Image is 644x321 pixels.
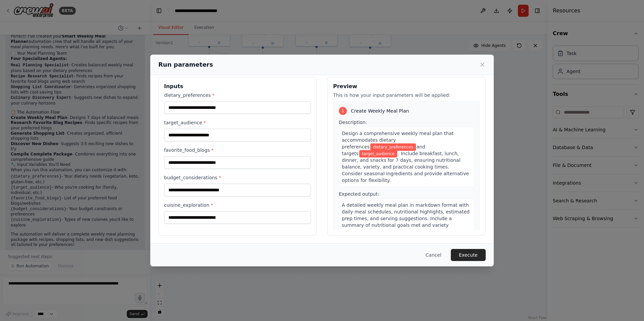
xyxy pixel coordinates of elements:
span: and targets [342,144,425,156]
label: budget_considerations [164,174,311,181]
div: 1 [339,107,347,115]
h3: Preview [333,82,480,90]
span: Create Weekly Meal Plan [351,108,409,114]
span: Design a comprehensive weekly meal plan that accommodates dietary preferences [342,131,453,149]
label: favorite_food_blogs [164,147,311,153]
button: Cancel [420,249,447,261]
span: Description: [339,120,367,125]
h3: Inputs [164,82,311,90]
label: target_audience [164,119,311,126]
span: . Include breakfast, lunch, dinner, and snacks for 7 days, ensuring nutritional balance, variety,... [342,151,469,183]
h2: Run parameters [158,60,213,69]
span: A detailed weekly meal plan in markdown format with daily meal schedules, nutritional highlights,... [342,202,470,235]
label: cuisine_exploration [164,202,311,208]
span: Variable: target_audience [359,150,397,157]
p: This is how your input parameters will be applied: [333,92,480,99]
label: dietary_preferences [164,92,311,99]
span: Variable: dietary_preferences [370,143,416,151]
button: Execute [451,249,486,261]
span: Expected output: [339,191,379,197]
